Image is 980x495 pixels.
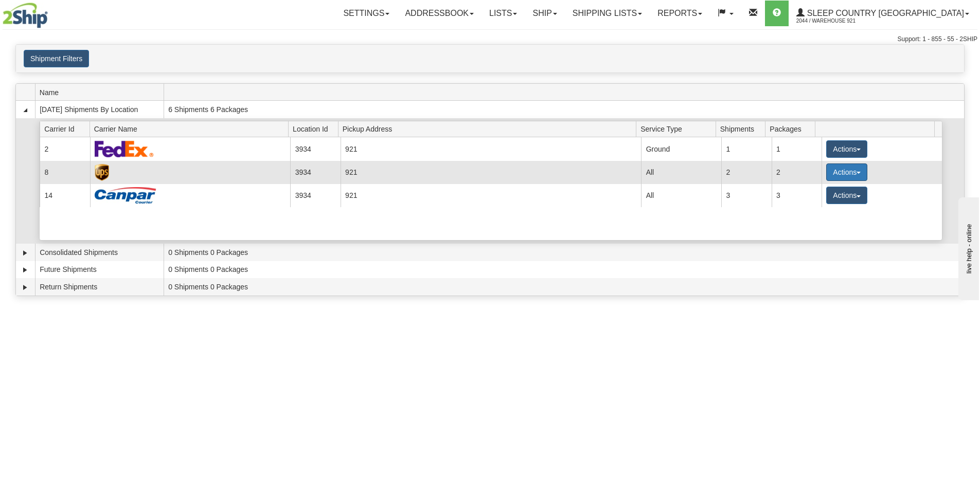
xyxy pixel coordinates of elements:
img: UPS [95,164,109,181]
td: 8 [40,161,90,184]
span: Carrier Id [44,121,90,137]
button: Shipment Filters [24,50,89,67]
a: Addressbook [397,1,482,26]
a: Expand [20,265,30,275]
td: 0 Shipments 0 Packages [164,244,964,261]
td: 2 [40,137,90,160]
td: 1 [772,137,822,160]
iframe: chat widget [956,195,979,300]
a: Reports [650,1,710,26]
a: Expand [20,282,30,292]
a: Collapse [20,105,30,115]
div: Support: 1 - 855 - 55 - 2SHIP [3,35,977,44]
td: 0 Shipments 0 Packages [164,278,964,296]
span: Pickup Address [343,121,636,137]
a: Lists [482,1,525,26]
td: 3934 [290,137,340,160]
td: 14 [40,184,90,207]
td: 921 [341,137,642,160]
img: logo2044.jpg [3,3,48,28]
td: Future Shipments [35,261,164,279]
td: 3 [772,184,822,207]
td: All [641,161,721,184]
td: 2 [772,161,822,184]
button: Actions [826,187,867,204]
img: Canpar [95,187,156,204]
td: Consolidated Shipments [35,244,164,261]
td: Return Shipments [35,278,164,296]
td: Ground [641,137,721,160]
button: Actions [826,140,867,158]
span: Carrier Name [94,121,289,137]
td: 3934 [290,161,340,184]
button: Actions [826,163,867,181]
span: Packages [770,121,815,137]
td: 1 [721,137,771,160]
span: Location Id [293,121,338,137]
a: Expand [20,248,30,258]
span: Service Type [640,121,716,137]
td: 2 [721,161,771,184]
span: Sleep Country [GEOGRAPHIC_DATA] [805,9,964,17]
a: Ship [525,1,564,26]
a: Shipping lists [565,1,650,26]
td: 921 [341,184,642,207]
td: 3 [721,184,771,207]
td: 921 [341,161,642,184]
td: All [641,184,721,207]
div: live help - online [8,9,95,16]
span: 2044 / Warehouse 921 [796,16,874,26]
span: Shipments [720,121,765,137]
a: Settings [335,1,397,26]
td: 3934 [290,184,340,207]
span: Name [40,84,164,100]
img: FedEx Express® [95,140,154,157]
td: 0 Shipments 0 Packages [164,261,964,279]
td: 6 Shipments 6 Packages [164,101,964,118]
td: [DATE] Shipments By Location [35,101,164,118]
a: Sleep Country [GEOGRAPHIC_DATA] 2044 / Warehouse 921 [789,1,977,26]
